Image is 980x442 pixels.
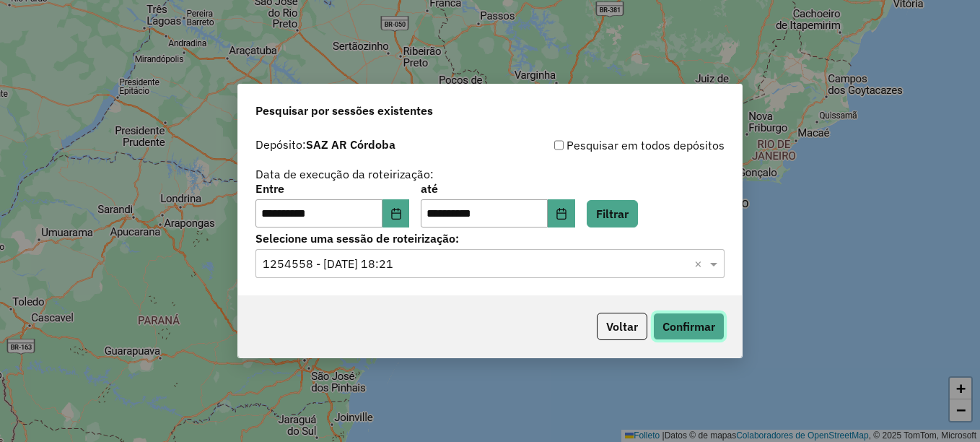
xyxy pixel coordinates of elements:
[255,180,409,197] label: Entre
[306,137,395,152] strong: SAZ AR Córdoba
[587,200,638,227] button: Filtrar
[597,313,647,340] button: Voltar
[255,136,395,153] label: Depósito:
[255,230,725,247] label: Selecione uma sessão de roteirização:
[548,199,575,228] button: Elija la fecha
[694,255,706,272] span: Clear all
[421,180,574,197] label: até
[255,102,433,119] span: Pesquisar por sessões existentes
[255,165,434,183] label: Data de execução da roteirização:
[566,136,725,154] font: Pesquisar em todos depósitos
[382,199,410,228] button: Elija la fecha
[653,313,725,340] button: Confirmar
